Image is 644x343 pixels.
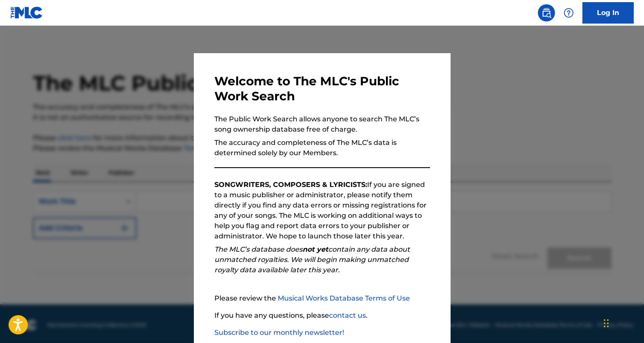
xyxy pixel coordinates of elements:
p: If you are signed to a music publisher or administrator, please notify them directly if you find ... [214,180,430,241]
img: search [541,8,552,18]
a: Subscribe to our monthly newsletter! [214,328,344,337]
iframe: Chat Widget [601,302,644,343]
img: help [564,8,574,18]
a: Public Search [538,4,555,21]
a: Log In [582,2,634,24]
strong: not yet [303,245,328,253]
p: The accuracy and completeness of The MLC’s data is determined solely by our Members. [214,138,430,158]
strong: SONGWRITERS, COMPOSERS & LYRICISTS: [214,181,367,189]
h3: Welcome to The MLC's Public Work Search [214,74,430,104]
a: Musical Works Database Terms of Use [278,294,410,302]
a: contact us [329,311,366,319]
p: If you have any questions, please . [214,310,430,321]
p: The Public Work Search allows anyone to search The MLC’s song ownership database free of charge. [214,114,430,135]
div: Drag [604,310,609,336]
em: The MLC’s database does contain any data about unmatched royalties. We will begin making unmatche... [214,245,410,274]
img: MLC Logo [10,6,43,19]
p: Please review the [214,293,430,304]
div: Help [560,4,577,21]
